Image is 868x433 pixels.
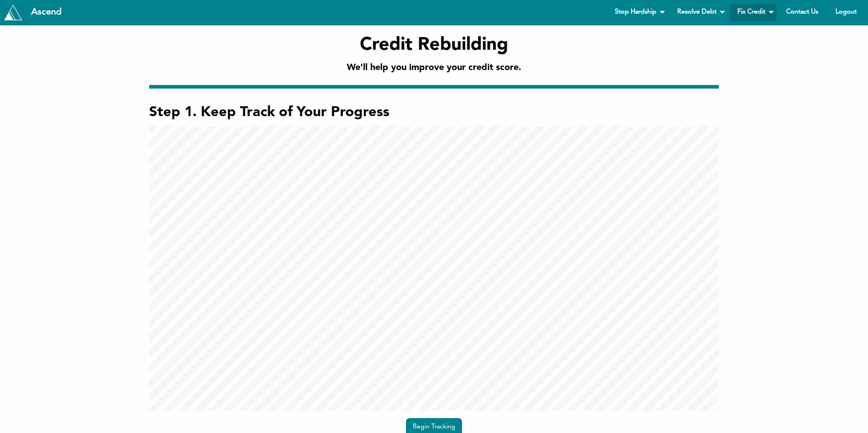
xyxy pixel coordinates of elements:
h3: Step 1. Keep Track of Your Progress [149,103,719,122]
a: Resolve Debt [670,4,728,21]
img: Tryascend.com [4,5,22,20]
a: Stop Hardship [607,4,668,21]
a: Logout [828,4,864,21]
h1: Credit Rebuilding [347,33,521,58]
h2: We'll help you improve your credit score. [347,61,521,74]
a: Contact Us [778,4,826,21]
div: Ascend [24,8,69,17]
a: Tryascend.com Ascend [2,2,71,22]
a: Fix Credit [730,4,777,21]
